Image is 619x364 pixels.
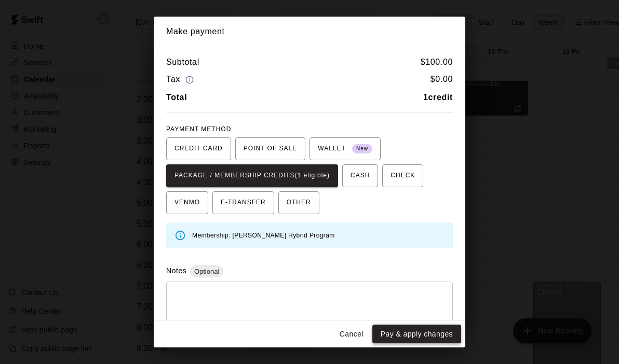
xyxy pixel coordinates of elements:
button: Cancel [335,325,368,344]
span: New [352,142,372,156]
button: CHECK [382,164,423,187]
button: CREDIT CARD [166,137,231,160]
h2: Make payment [154,17,465,47]
span: CHECK [391,167,415,184]
span: E-TRANSFER [221,194,266,211]
span: WALLET [318,141,372,157]
span: OTHER [287,194,311,211]
button: CASH [342,164,378,187]
span: PACKAGE / MEMBERSHIP CREDITS (1 eligible) [174,167,330,184]
b: 1 credit [423,93,453,102]
h6: $ 0.00 [430,73,453,87]
span: Optional [190,268,223,275]
button: Pay & apply changes [372,325,461,344]
span: PAYMENT METHOD [166,125,231,133]
button: OTHER [278,191,319,214]
button: PACKAGE / MEMBERSHIP CREDITS(1 eligible) [166,164,338,187]
button: WALLET New [309,137,381,160]
b: Total [166,93,187,102]
h6: Tax [166,73,196,87]
button: POINT OF SALE [235,137,305,160]
button: E-TRANSFER [212,191,274,214]
span: CASH [351,167,370,184]
label: Notes [166,267,186,275]
button: VENMO [166,191,208,214]
span: VENMO [174,194,200,211]
h6: $ 100.00 [421,55,453,69]
h6: Subtotal [166,55,199,69]
span: Membership: [PERSON_NAME] Hybrid Program [192,232,335,239]
span: CREDIT CARD [174,141,223,157]
span: POINT OF SALE [244,141,297,157]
